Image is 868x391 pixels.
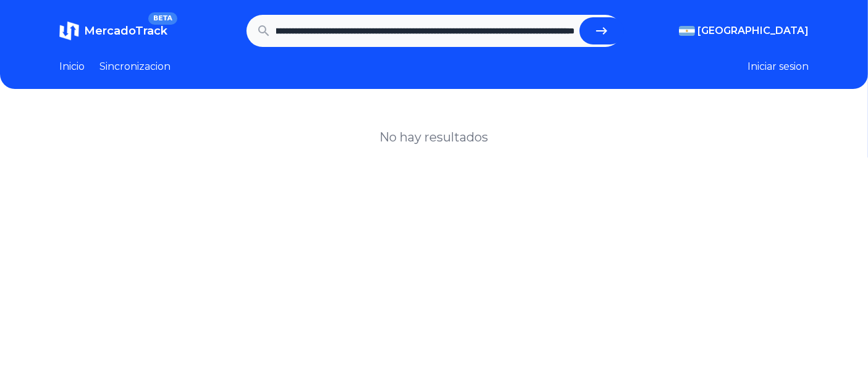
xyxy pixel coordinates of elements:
[679,26,695,36] img: Argentina
[748,59,809,74] button: Iniciar sesion
[59,21,79,41] img: MercadoTrack
[148,12,177,25] span: BETA
[84,24,167,38] span: MercadoTrack
[99,59,171,74] a: Sincronizacion
[697,23,809,38] span: [GEOGRAPHIC_DATA]
[59,59,85,74] a: Inicio
[679,23,809,38] button: [GEOGRAPHIC_DATA]
[380,128,489,146] h1: No hay resultados
[59,21,167,41] a: MercadoTrackBETA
